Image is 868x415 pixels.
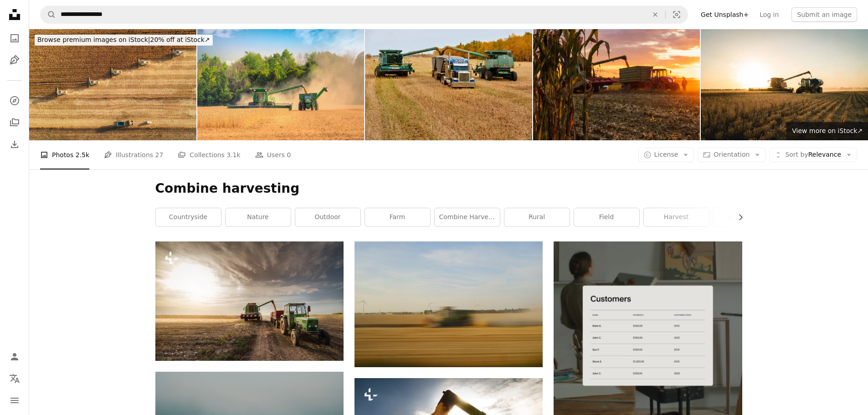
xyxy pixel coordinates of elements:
button: Visual search [666,6,688,23]
a: Users 0 [255,140,291,169]
a: field [574,208,639,226]
a: Illustrations 27 [104,140,163,169]
a: Photos [5,29,24,47]
img: Harvesting In Agriculture Crop Field. [29,29,196,140]
img: Combine harvester fills corn in a trailer attached to a tractor on crop field,farmer standing nex... [533,29,700,140]
form: Find visuals sitewide [40,5,688,24]
a: harvest [644,208,709,226]
a: farm [365,208,430,226]
button: Submit an image [791,7,857,22]
a: Download History [5,135,24,154]
img: Wheat harvest in Australia with a header and tractor with chaser bin during sunset [701,29,868,140]
span: Sort by [785,151,808,158]
span: 0 [287,150,291,160]
button: Search Unsplash [41,6,56,23]
a: agriculture [714,208,779,226]
a: combine harvester [435,208,500,226]
button: Clear [645,6,665,23]
a: Illustrations [5,51,24,69]
span: View more on iStock ↗ [792,127,863,134]
button: Orientation [698,148,765,162]
a: Pouring corn grain into tractor trailer after harvest [155,297,344,305]
span: License [654,151,678,158]
a: A combine harvester works in a field. [354,300,543,308]
a: countryside [156,208,221,226]
a: Browse premium images on iStock|20% off at iStock↗ [29,29,218,51]
a: Explore [5,92,24,110]
button: scroll list to the right [732,208,742,226]
span: Orientation [714,151,750,158]
a: Collections [5,113,24,132]
img: Grain Harvest-Howard County, Indiana [197,29,365,140]
span: Relevance [785,150,841,159]
button: Menu [5,391,24,410]
img: Pouring corn grain into tractor trailer after harvest [155,241,344,361]
span: 20% off at iStock ↗ [37,36,210,43]
h1: Combine harvesting [155,180,742,197]
span: Browse premium images on iStock | [37,36,150,43]
a: nature [226,208,291,226]
button: License [638,148,694,162]
button: Language [5,369,24,388]
span: 27 [155,150,164,160]
button: Sort byRelevance [769,148,857,162]
a: Log in [754,7,784,22]
a: Collections 3.1k [178,140,240,169]
img: A combine harvester works in a field. [354,241,543,367]
a: outdoor [295,208,360,226]
a: Log in / Sign up [5,348,24,366]
span: 3.1k [226,150,240,160]
a: View more on iStock↗ [786,122,868,140]
a: Get Unsplash+ [695,7,754,22]
a: rural [504,208,570,226]
img: Combine harvesters harvesting crop and collecting the grain in trailer [365,29,532,140]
